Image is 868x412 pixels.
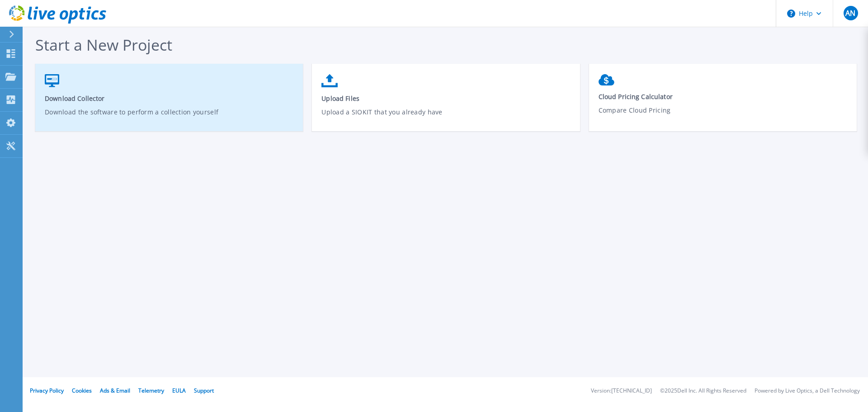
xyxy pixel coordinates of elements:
a: Upload FilesUpload a SIOKIT that you already have [312,70,580,134]
li: © 2025 Dell Inc. All Rights Reserved [660,388,746,394]
a: Cloud Pricing CalculatorCompare Cloud Pricing [589,70,857,133]
span: Start a New Project [35,34,172,55]
span: AN [845,9,855,17]
p: Compare Cloud Pricing [599,105,848,126]
a: Ads & Email [100,387,130,394]
a: Telemetry [138,387,164,394]
a: Privacy Policy [30,387,64,394]
a: EULA [172,387,186,394]
li: Version: [TECHNICAL_ID] [591,388,652,394]
span: Cloud Pricing Calculator [599,92,848,101]
span: Download Collector [45,94,294,103]
span: Upload Files [321,94,571,103]
p: Download the software to perform a collection yourself [45,107,294,128]
a: Download CollectorDownload the software to perform a collection yourself [35,70,303,134]
p: Upload a SIOKIT that you already have [321,107,571,128]
a: Support [194,387,214,394]
a: Cookies [72,387,92,394]
li: Powered by Live Optics, a Dell Technology [755,388,860,394]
